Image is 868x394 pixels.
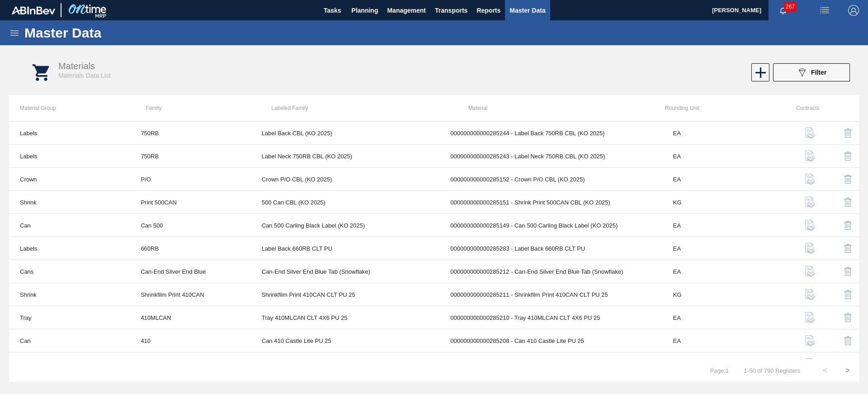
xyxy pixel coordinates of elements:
td: Can 500 [130,214,250,237]
td: KG [662,352,783,375]
div: Disable Material [826,330,859,351]
div: Search Material Contracts [788,237,821,259]
div: Search Material Contracts [788,307,821,328]
button: contract-icon [799,307,821,328]
button: contract-icon [799,330,821,351]
td: EA [662,260,783,283]
button: delete-icon [837,307,859,328]
td: 000000000000285244 - Label Back 750RB CBL (KO 2025) [439,122,662,145]
button: delete-icon [837,237,859,259]
div: Disable Material [826,191,859,213]
img: delete-icon [843,266,854,277]
img: contract-icon [805,151,816,161]
td: 410MLCAN [130,306,250,329]
td: EA [662,145,783,168]
td: EA [662,329,783,352]
button: Notifications [769,4,797,17]
td: Label Back CBL (KO 2025) [251,122,440,145]
img: contract-icon [805,243,816,254]
img: contract-icon [805,289,816,300]
button: delete-icon [837,261,859,282]
button: delete-icon [837,353,859,375]
h1: Master Data [24,28,185,38]
button: contract-icon [799,168,821,190]
td: Can-End Silver End Blue [130,260,250,283]
td: Can [9,329,130,352]
button: contract-icon [799,284,821,305]
td: 750RB [130,145,250,168]
img: contract-icon [805,128,816,138]
td: 000000000000285210 - Tray 410MLCAN CLT 4X6 PU 25 [439,306,662,329]
td: Labels [9,122,130,145]
button: delete-icon [837,122,859,144]
span: Materials Data List [58,72,111,79]
td: KG [662,283,783,306]
img: delete-icon [843,197,854,208]
img: contract-icon [805,174,816,185]
span: Materials [58,61,95,71]
button: contract-icon [799,237,821,259]
div: Disable Material [826,307,859,328]
td: Can [9,214,130,237]
td: EA [662,214,783,237]
img: delete-icon [843,128,854,138]
img: contract-icon [805,312,816,323]
span: Filter [811,69,826,76]
div: Search Material Contracts [788,284,821,305]
th: Material Group [9,95,135,121]
div: Search Material Contracts [788,214,821,236]
td: Tray [9,306,130,329]
td: Can-End Silver End Blue Tab (Snowflake) [251,260,440,283]
button: contract-icon [799,261,821,282]
td: EA [662,122,783,145]
div: Search Material Contracts [788,168,821,190]
div: Enable Material [750,63,769,81]
td: 660RB [130,237,250,260]
span: 267 [784,2,797,12]
th: Contracts [780,95,819,121]
span: Master Data [509,5,545,16]
td: Labels [9,145,130,168]
div: Search Material Contracts [788,122,821,144]
td: KG [662,191,783,214]
img: contract-icon [805,358,816,369]
td: 000000000000285149 - Can 500 Carling Black Label (KO 2025) [439,214,662,237]
img: delete-icon [843,358,854,369]
img: contract-icon [805,335,816,346]
td: EA [662,306,783,329]
td: Can 410 Castle Lite PU 25 [251,329,440,352]
img: Logout [848,5,859,16]
img: contract-icon [805,220,816,231]
span: 1 - 50 of 790 Registers [742,367,800,374]
div: Search Material Contracts [788,261,821,282]
td: P/O [130,168,250,191]
img: delete-icon [843,335,854,346]
span: Tasks [322,5,342,16]
td: 500 Can CBL (KO 2025) [251,191,440,214]
td: Shrink [9,283,130,306]
button: delete-icon [837,191,859,213]
td: EA [662,168,783,191]
button: contract-icon [799,122,821,144]
th: Family [135,95,260,121]
div: Disable Material [826,237,859,259]
td: EA [662,237,783,260]
img: delete-icon [843,220,854,231]
td: 000000000000285151 - Shrink Print 500CAN CBL (KO 2025) [439,191,662,214]
td: Cans [9,260,130,283]
span: Page : 1 [710,367,729,374]
img: delete-icon [843,289,854,300]
div: Disable Material [826,261,859,282]
th: Labeled Family [260,95,457,121]
td: Crown [9,168,130,191]
div: Disable Material [826,145,859,167]
td: 500CAN [130,352,250,375]
div: Disable Material [826,168,859,190]
span: Transports [435,5,467,16]
div: Disable Material [826,353,859,375]
img: contract-icon [805,197,816,208]
img: delete-icon [843,151,854,161]
button: delete-icon [837,330,859,351]
span: Reports [476,5,500,16]
div: Disable Material [826,214,859,236]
